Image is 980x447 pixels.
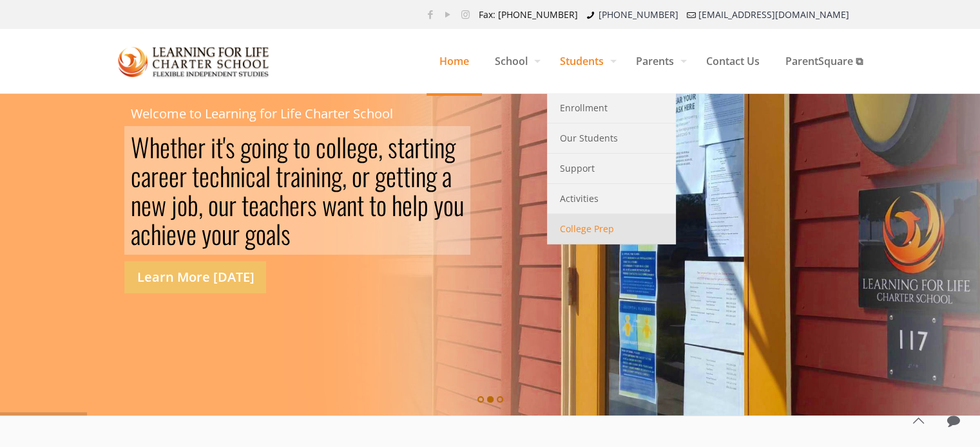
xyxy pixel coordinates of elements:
div: t [170,132,177,161]
a: Parents [623,29,693,93]
div: s [388,132,398,161]
div: h [279,190,289,219]
div: ' [223,132,226,161]
div: t [192,161,199,190]
div: o [326,132,336,161]
div: a [141,161,151,190]
div: o [376,190,387,219]
div: l [265,161,271,190]
a: Back to top icon [905,407,932,434]
div: o [256,219,266,248]
div: p [418,190,428,219]
div: t [396,161,403,190]
div: a [337,190,347,219]
a: Facebook icon [424,8,437,21]
a: [PHONE_NUMBER] [599,8,678,21]
span: Support [560,160,595,177]
a: Instagram icon [459,8,472,21]
div: u [218,190,229,219]
div: h [151,219,161,248]
div: t [276,161,283,190]
a: School [482,29,547,93]
div: r [414,132,422,161]
div: a [405,132,414,161]
div: e [166,219,177,248]
span: College Prep [560,221,614,237]
div: h [149,132,160,161]
div: e [347,132,357,161]
div: i [316,161,321,190]
span: Contact Us [693,42,773,80]
div: e [141,190,151,219]
div: r [229,190,236,219]
div: e [368,132,378,161]
div: u [222,219,232,248]
div: j [171,190,177,219]
i: phone [584,8,597,21]
span: Activities [560,190,599,207]
a: [EMAIL_ADDRESS][DOMAIN_NAME] [698,8,849,21]
span: School [482,42,547,80]
div: e [187,132,198,161]
div: r [232,219,240,248]
div: r [179,161,187,190]
div: t [398,132,405,161]
div: , [342,161,347,190]
div: c [316,132,326,161]
a: Support [547,154,676,184]
div: o [443,190,454,219]
div: a [291,161,300,190]
div: t [422,132,429,161]
a: Our Students [547,123,676,154]
a: Home [427,29,482,93]
div: W [131,132,149,161]
div: , [378,132,383,161]
a: College Prep [547,214,676,244]
div: e [160,132,170,161]
div: g [375,161,386,190]
div: s [281,219,291,248]
div: v [177,219,186,248]
div: e [289,190,300,219]
div: o [211,219,222,248]
div: n [416,161,426,190]
div: o [177,190,187,219]
div: o [251,132,262,161]
div: t [242,190,249,219]
a: Students [547,29,623,93]
div: r [151,161,159,190]
span: Students [547,42,623,80]
div: n [230,161,240,190]
div: i [300,161,305,190]
div: w [151,190,166,219]
span: Parents [623,42,693,80]
div: , [198,190,203,219]
div: s [226,132,235,161]
div: g [357,132,368,161]
span: Our Students [560,130,618,147]
div: a [442,161,452,190]
div: r [300,190,307,219]
div: g [445,132,456,161]
div: t [403,161,410,190]
div: h [220,161,230,190]
div: t [293,132,300,161]
div: i [211,132,216,161]
div: h [392,190,402,219]
div: r [198,132,206,161]
a: ParentSquare ⧉ [773,29,876,93]
a: YouTube icon [441,8,455,21]
div: i [410,161,416,190]
span: Enrollment [560,100,608,116]
div: n [434,132,445,161]
rs-layer: Welcome to Learning for Life Charter School [131,107,393,121]
span: ParentSquare ⧉ [773,42,876,80]
div: w [322,190,337,219]
a: Learning for Life Charter School [118,29,270,93]
img: Home [118,42,270,81]
div: n [131,190,141,219]
a: Contact Us [693,29,773,93]
div: o [352,161,362,190]
i: mail [685,8,698,21]
div: c [269,190,279,219]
